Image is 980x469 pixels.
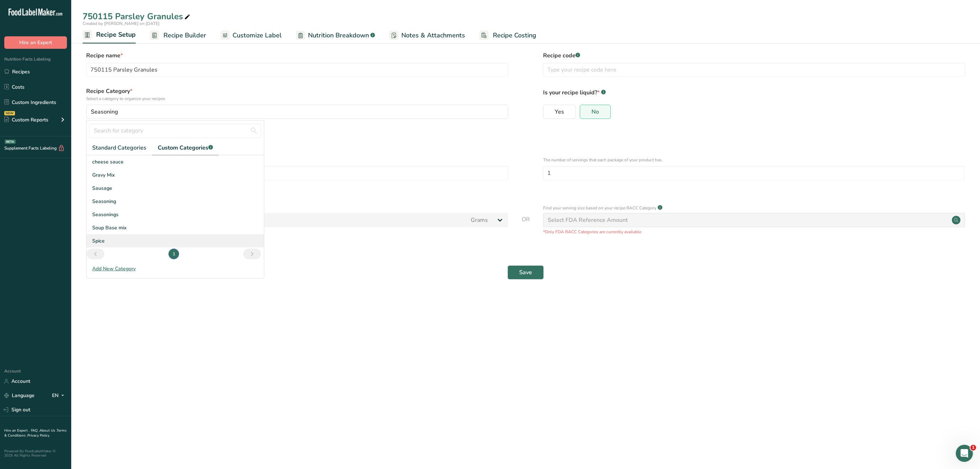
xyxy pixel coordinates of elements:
[87,265,264,272] div: Add New Category
[92,184,112,192] span: Sausage
[91,108,118,116] span: Seasoning
[83,27,136,44] a: Recipe Setup
[86,63,508,77] input: Type your recipe name here
[86,105,508,119] button: Seasoning
[89,124,261,138] input: Search for category
[4,36,67,49] button: Hire an Expert
[4,111,15,115] div: NEW
[233,31,282,40] span: Customize Label
[543,87,965,97] p: Is your recipe liquid?
[591,108,599,115] span: No
[31,428,40,433] a: FAQ .
[83,21,160,26] span: Created by [PERSON_NAME] on [DATE]
[543,51,965,60] label: Recipe code
[86,129,508,137] div: Define serving size details
[479,27,536,43] a: Recipe Costing
[5,140,16,144] div: BETA
[158,144,213,152] span: Custom Categories
[92,224,126,231] span: Soup Base mix
[52,391,67,400] div: EN
[220,27,282,43] a: Customize Label
[308,31,369,40] span: Nutrition Breakdown
[4,389,35,402] a: Language
[92,198,116,205] span: Seasoning
[4,428,67,438] a: Terms & Conditions .
[4,116,48,124] div: Custom Reports
[389,27,465,43] a: Notes & Attachments
[543,157,964,163] p: The number of servings that each package of your product has.
[92,237,105,245] span: Spice
[150,27,206,43] a: Recipe Builder
[4,428,30,433] a: Hire an Expert .
[519,268,532,277] span: Save
[555,108,564,115] span: Yes
[92,158,124,166] span: cheese sauce
[4,449,67,458] div: Powered By FoodLabelMaker © 2025 All Rights Reserved
[92,144,146,152] span: Standard Categories
[970,445,976,450] span: 1
[86,213,466,227] input: Type your serving size here
[40,428,57,433] a: About Us .
[243,249,261,259] a: Next page
[507,265,544,280] button: Save
[86,51,508,60] label: Recipe name
[96,30,136,40] span: Recipe Setup
[163,31,206,40] span: Recipe Builder
[86,95,508,102] p: Select a category to organize your recipes
[86,87,508,102] label: Recipe Category
[401,31,465,40] span: Notes & Attachments
[543,229,965,235] p: *Only FDA RACC Categories are currently available
[83,10,192,23] div: 750115 Parsley Granules
[92,171,115,179] span: Gravy Mix
[86,204,508,210] p: Add recipe serving size..
[296,27,375,43] a: Nutrition Breakdown
[27,433,49,438] a: Privacy Policy
[493,31,536,40] span: Recipe Costing
[548,216,628,224] div: Select FDA Reference Amount
[87,249,104,259] a: Previous page
[543,63,965,77] input: Type your recipe code here
[543,205,656,211] p: Find your serving size based on your recipe RACC Category
[522,215,530,235] span: OR
[92,211,119,218] span: Seasonings
[956,445,973,462] iframe: Intercom live chat
[87,157,508,163] p: How many units of sealable items (i.e. bottle or packet) Does this recipe make.
[86,137,508,144] div: Specify the number of servings the recipe makes OR Fix a specific serving weight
